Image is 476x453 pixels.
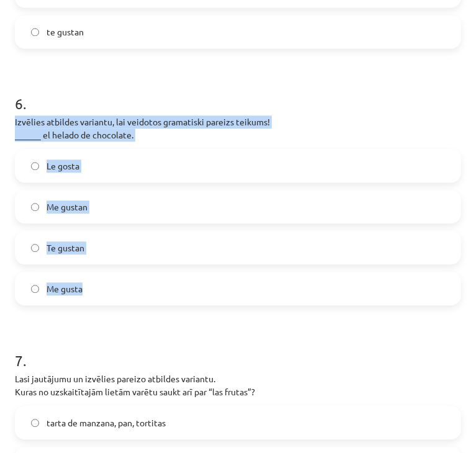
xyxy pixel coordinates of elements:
span: Me gusta [47,282,83,295]
input: Me gustan [31,203,39,211]
span: Me gustan [47,200,88,213]
input: te gustan [31,28,39,36]
span: te gustan [47,25,84,38]
span: Le gosta [47,159,79,173]
input: Te gustan [31,244,39,252]
input: Me gusta [31,285,39,293]
span: Te gustan [47,241,84,254]
p: Izvēlies atbildes variantu, lai veidotos gramatiski pareizs teikums! ______ el helado de chocolate. [15,115,461,141]
p: Lasi jautājumu un izvēlies pareizo atbildes variantu. Kuras no uzskaitītajām lietām varētu saukt ... [15,372,461,398]
input: Le gosta [31,162,39,170]
h1: 7 . [15,330,461,369]
input: tarta de manzana, pan, tortitas [31,419,39,427]
h1: 6 . [15,73,461,112]
span: tarta de manzana, pan, tortitas [47,416,166,429]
